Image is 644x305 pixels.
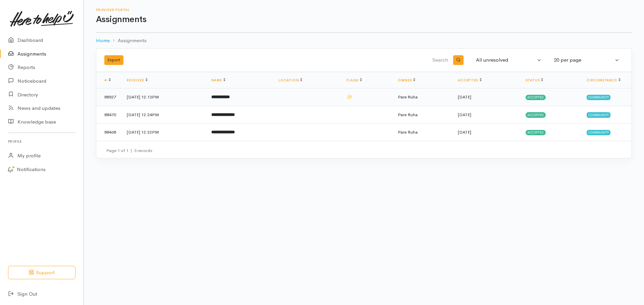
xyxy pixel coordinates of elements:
a: Home [96,37,110,45]
small: Page 1 of 1 3 records [106,148,152,153]
span: Accepted [526,130,546,135]
a: Circumstance [587,78,621,82]
span: | [130,148,132,153]
td: [DATE] 12:22PM [121,124,206,141]
h1: Assignments [96,15,632,24]
nav: breadcrumb [96,33,632,49]
span: Accepted [526,95,546,100]
span: Pare Ruha [398,129,418,135]
button: 20 per page [550,54,624,67]
span: Accepted [526,112,546,118]
span: Community [587,112,610,118]
div: All unresolved [476,56,536,64]
a: Status [526,78,543,82]
time: [DATE] [458,94,471,100]
span: Community [587,130,610,135]
time: [DATE] [458,129,471,135]
div: 20 per page [554,56,613,64]
li: Assignments [110,37,147,45]
a: Name [211,78,225,82]
button: Support [8,266,75,280]
a: Accepted [458,78,481,82]
td: 88527 [96,88,121,106]
a: Location [278,78,302,82]
h6: Profile [8,137,75,146]
td: 88468 [96,124,121,141]
td: 88470 [96,106,121,124]
a: # [104,78,111,82]
h6: Provider Portal [96,8,632,12]
td: [DATE] 12:13PM [121,88,206,106]
span: Pare Ruha [398,94,418,100]
span: Pare Ruha [398,112,418,118]
button: All unresolved [472,54,546,67]
a: Flags [346,78,362,82]
button: Export [104,55,123,65]
input: Search [288,52,449,68]
span: Community [587,95,610,100]
a: Owner [398,78,415,82]
a: Received [127,78,148,82]
time: [DATE] [458,112,471,118]
td: [DATE] 12:24PM [121,106,206,124]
